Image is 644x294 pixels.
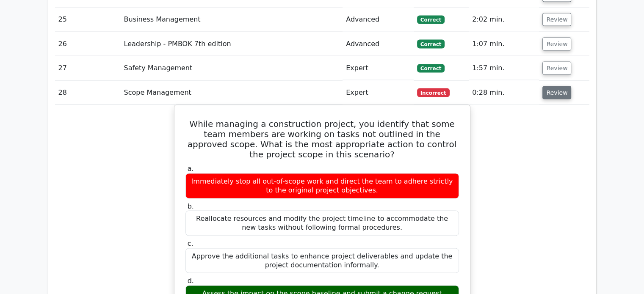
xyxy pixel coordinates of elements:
[55,56,121,80] td: 27
[542,86,571,99] button: Review
[469,32,539,56] td: 1:07 min.
[121,56,343,80] td: Safety Management
[417,16,445,24] span: Correct
[343,8,414,32] td: Advanced
[469,8,539,32] td: 2:02 min.
[185,211,459,236] div: Reallocate resources and modify the project timeline to accommodate the new tasks without followi...
[55,8,121,32] td: 25
[343,32,414,56] td: Advanced
[188,239,193,247] span: c.
[542,38,571,51] button: Review
[55,32,121,56] td: 26
[185,119,460,159] h5: While managing a construction project, you identify that some team members are working on tasks n...
[542,13,571,26] button: Review
[121,32,343,56] td: Leadership - PMBOK 7th edition
[188,202,194,210] span: b.
[343,81,414,105] td: Expert
[469,81,539,105] td: 0:28 min.
[121,8,343,32] td: Business Management
[343,56,414,80] td: Expert
[417,64,445,73] span: Correct
[55,81,121,105] td: 28
[185,248,459,274] div: Approve the additional tasks to enhance project deliverables and update the project documentation...
[417,40,445,48] span: Correct
[121,81,343,105] td: Scope Management
[188,277,194,285] span: d.
[542,62,571,75] button: Review
[188,165,194,173] span: a.
[469,56,539,80] td: 1:57 min.
[417,88,450,97] span: Incorrect
[185,173,459,199] div: Immediately stop all out-of-scope work and direct the team to adhere strictly to the original pro...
